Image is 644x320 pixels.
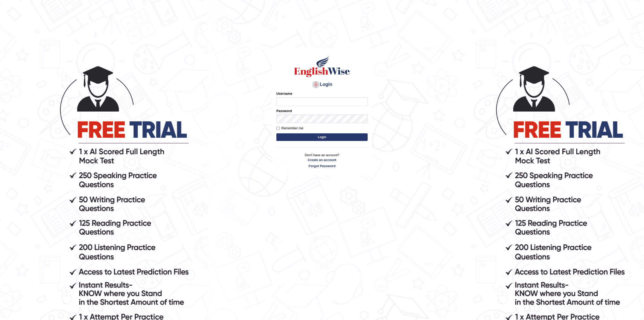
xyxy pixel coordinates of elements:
input: Remember me [276,127,280,130]
img: Logo of English Wise sign in for intelligent practice with AI [293,55,351,78]
p: Don't have an account? [276,153,368,168]
a: Create an account [276,157,368,162]
button: Login [276,133,368,141]
label: Username [276,91,292,96]
a: Forgot Password [276,164,368,168]
label: Password [276,108,292,113]
label: Remember me [276,126,303,131]
h4: Login [276,81,368,89]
